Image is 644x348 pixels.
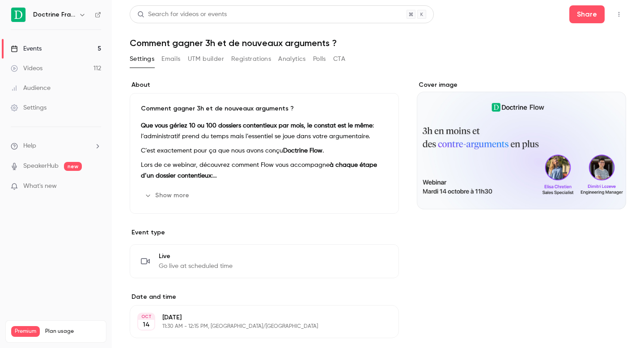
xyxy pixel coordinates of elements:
[11,64,42,73] div: Videos
[11,103,47,112] div: Settings
[23,161,59,171] a: SpeakerHub
[141,160,388,181] p: Lors de ce webinar, découvrez comment Flow vous accompagne :
[417,81,626,209] section: Cover image
[159,252,233,261] span: Live
[141,188,195,203] button: Show more
[11,84,51,93] div: Audience
[23,182,57,191] span: What's new
[188,52,224,66] button: UTM builder
[569,5,605,23] button: Share
[33,10,75,19] h6: Doctrine France
[64,162,82,171] span: new
[45,328,101,335] span: Plan usage
[278,52,306,66] button: Analytics
[141,123,373,129] strong: Que vous gériez 10 ou 100 dossiers contentieux par mois, le constat est le même
[417,81,626,89] label: Cover image
[159,262,233,271] span: Go live at scheduled time
[161,52,180,66] button: Emails
[141,145,388,156] p: C’est exactement pour ça que nous avons conçu .
[23,141,36,151] span: Help
[130,52,154,66] button: Settings
[313,52,326,66] button: Polls
[130,293,399,301] label: Date and time
[90,182,101,191] iframe: Noticeable Trigger
[143,320,150,329] p: 14
[130,81,399,89] label: About
[137,10,227,19] div: Search for videos or events
[141,104,388,113] p: Comment gagner 3h et de nouveaux arguments ?
[333,52,345,66] button: CTA
[11,8,25,22] img: Doctrine France
[11,141,101,151] li: help-dropdown-opener
[130,38,626,48] h1: Comment gagner 3h et de nouveaux arguments ?
[130,228,399,237] p: Event type
[11,44,42,53] div: Events
[11,326,40,337] span: Premium
[162,323,352,330] p: 11:30 AM - 12:15 PM, [GEOGRAPHIC_DATA]/[GEOGRAPHIC_DATA]
[162,313,352,322] p: [DATE]
[283,148,322,154] strong: Doctrine Flow
[231,52,271,66] button: Registrations
[141,120,388,142] p: : l’administratif prend du temps mais l’essentiel se joue dans votre argumentaire.
[138,314,154,320] div: OCT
